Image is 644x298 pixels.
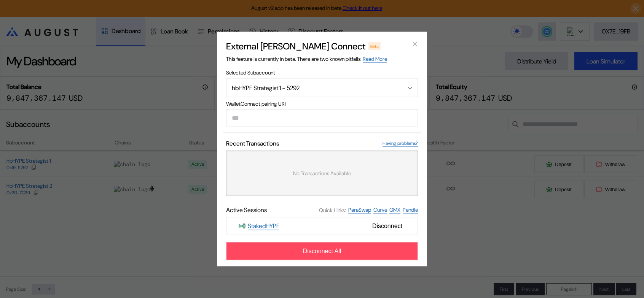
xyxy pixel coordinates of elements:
[363,55,387,63] a: Read More
[293,170,351,177] span: No Transactions Available
[369,220,405,233] span: Disconnect
[383,140,418,147] a: Having problems?
[226,55,387,63] span: This feature is currently in beta. There are two known pitfalls:
[319,206,346,213] span: Quick Links:
[389,206,400,214] a: GMX
[248,222,279,230] a: StakedHYPE
[348,206,371,214] a: ParaSwap
[226,78,418,97] button: Open menu
[373,206,387,214] a: Curve
[403,206,418,214] a: Pendle
[239,223,245,230] img: StakedHYPE
[303,248,341,255] span: Disconnect All
[226,206,267,214] span: Active Sessions
[226,242,418,260] button: Disconnect All
[226,139,279,147] span: Recent Transactions
[409,38,421,50] button: close modal
[226,69,418,76] span: Selected Subaccount
[226,100,418,107] span: WalletConnect pairing URI
[226,40,365,52] h2: External [PERSON_NAME] Connect
[226,217,418,235] button: StakedHYPEStakedHYPEDisconnect
[368,42,381,50] div: Beta
[232,84,392,92] div: hbHYPE Strategist 1 - 5292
